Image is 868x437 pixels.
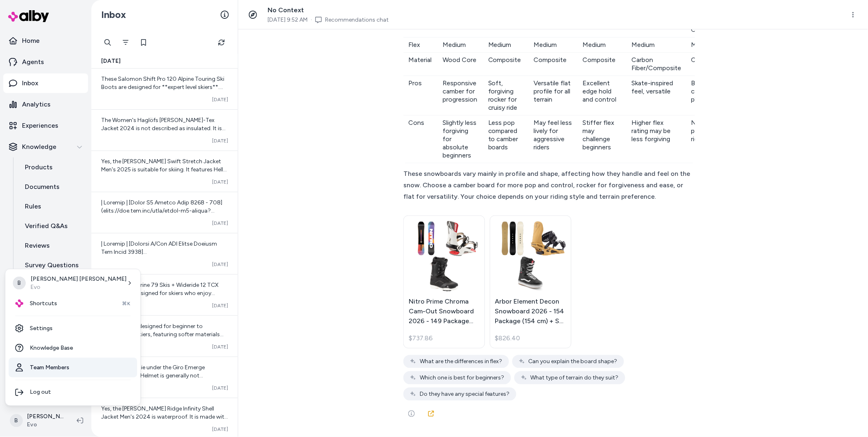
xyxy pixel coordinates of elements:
p: [PERSON_NAME] [PERSON_NAME] [31,275,126,283]
a: Team Members [9,358,137,377]
img: alby Logo [15,299,23,308]
span: Shortcuts [30,299,57,308]
span: Knowledge Base [30,344,73,352]
a: Settings [9,319,137,338]
span: ⌘K [122,300,131,307]
span: B [13,277,26,290]
div: Log out [9,383,137,402]
p: Evo [31,283,126,291]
